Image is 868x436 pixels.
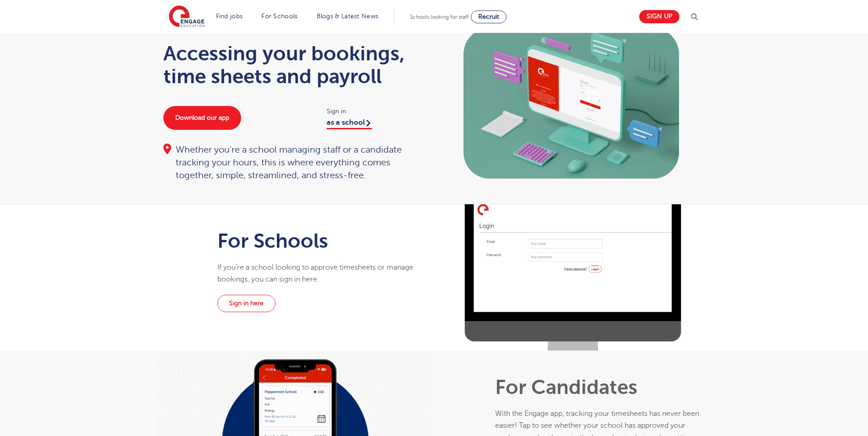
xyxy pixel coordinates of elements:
h1: For Schools [217,229,422,252]
span: Sign in [327,106,425,117]
h1: For Candidates [495,376,700,399]
a: Find jobs [216,13,243,20]
p: If you’re a school looking to approve timesheets or manage bookings, you can sign in here. [217,261,422,286]
a: For Schools [261,13,297,20]
a: Sign up [639,10,679,23]
img: Engage Education [169,5,205,28]
h1: Accessing your bookings, time sheets and payroll [163,42,425,88]
a: Sign in here [217,295,275,312]
div: Whether you're a school managing staff or a candidate tracking your hours, this is where everythi... [163,144,425,182]
span: Recruit [478,13,499,20]
span: Schools looking for staff [410,14,469,20]
a: Download our app [163,106,241,130]
a: Blogs & Latest News [317,13,379,20]
a: as a school [327,118,372,129]
a: Recruit [471,11,507,23]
